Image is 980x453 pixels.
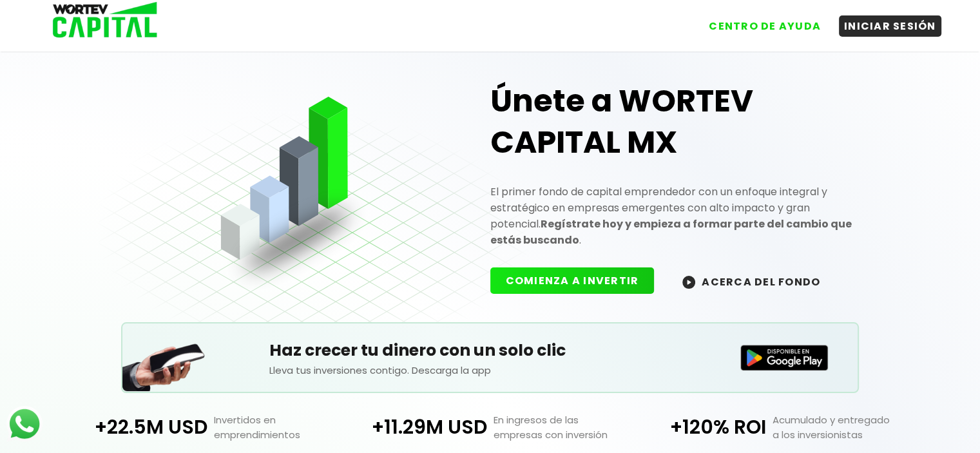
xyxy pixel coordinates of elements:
[490,217,852,247] strong: Regístrate hoy y empieza a formar parte del cambio que estás buscando
[691,6,826,37] a: CENTRO DE AYUDA
[490,81,882,163] h1: Únete a WORTEV CAPITAL MX
[667,267,836,295] button: ACERCA DEL FONDO
[826,6,941,37] a: INICIAR SESIÓN
[629,412,766,442] p: +120% ROI
[490,267,655,294] button: COMIENZA A INVERTIR
[704,15,826,37] button: CENTRO DE AYUDA
[839,15,941,37] button: INICIAR SESIÓN
[269,338,710,363] h5: Haz crecer tu dinero con un solo clic
[490,273,668,288] a: COMIENZA A INVERTIR
[207,412,351,442] p: Invertidos en emprendimientos
[740,345,828,371] img: Disponible en Google Play
[487,412,630,442] p: En ingresos de las empresas con inversión
[6,406,43,442] img: logos_whatsapp-icon.242b2217.svg
[351,412,487,442] p: +11.29M USD
[490,184,882,248] p: El primer fondo de capital emprendedor con un enfoque integral y estratégico en empresas emergent...
[682,276,695,289] img: wortev-capital-acerca-del-fondo
[122,327,206,391] img: Teléfono
[269,363,710,378] p: Lleva tus inversiones contigo. Descarga la app
[71,412,207,442] p: +22.5M USD
[766,412,909,442] p: Acumulado y entregado a los inversionistas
